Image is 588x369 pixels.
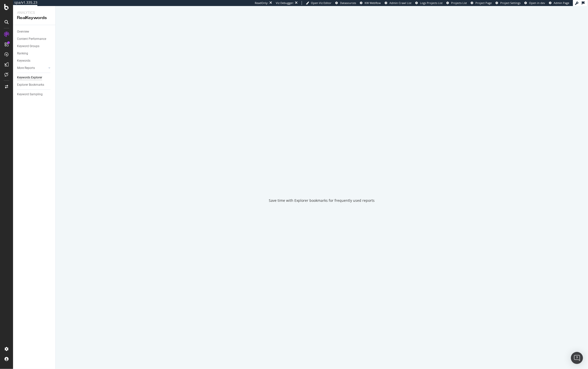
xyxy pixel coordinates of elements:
[360,1,381,5] a: KW Webflow
[340,1,356,5] span: Datasources
[17,29,29,34] div: Overview
[17,10,51,15] div: Analytics
[17,82,44,87] div: Explorer Bookmarks
[17,65,35,71] div: More Reports
[17,58,30,63] div: Keywords
[306,1,331,5] a: Open Viz Editor
[571,352,583,364] div: Open Intercom Messenger
[385,1,411,5] a: Admin Crawl List
[475,1,492,5] span: Project Page
[524,1,545,5] a: Open in dev
[17,36,46,42] div: Content Performance
[529,1,545,5] span: Open in dev
[365,1,381,5] span: KW Webflow
[311,1,331,5] span: Open Viz Editor
[17,75,52,80] a: Keywords Explorer
[17,15,51,21] div: RealKeywords
[17,36,52,42] a: Content Performance
[471,1,492,5] a: Project Page
[17,44,52,49] a: Keyword Groups
[335,1,356,5] a: Datasources
[304,172,340,190] div: animation
[389,1,411,5] span: Admin Crawl List
[276,1,294,5] div: Viz Debugger:
[415,1,443,5] a: Logs Projects List
[17,29,52,34] a: Overview
[269,198,375,203] div: Save time with Explorer bookmarks for frequently used reports
[17,92,43,97] div: Keyword Sampling
[17,44,39,49] div: Keyword Groups
[554,1,569,5] span: Admin Page
[549,1,569,5] a: Admin Page
[17,58,52,63] a: Keywords
[17,82,52,87] a: Explorer Bookmarks
[17,65,47,71] a: More Reports
[17,51,28,56] div: Ranking
[420,1,443,5] span: Logs Projects List
[255,1,268,5] div: ReadOnly:
[17,51,52,56] a: Ranking
[17,75,42,80] div: Keywords Explorer
[495,1,521,5] a: Project Settings
[500,1,521,5] span: Project Settings
[446,1,467,5] a: Projects List
[451,1,467,5] span: Projects List
[17,92,52,97] a: Keyword Sampling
